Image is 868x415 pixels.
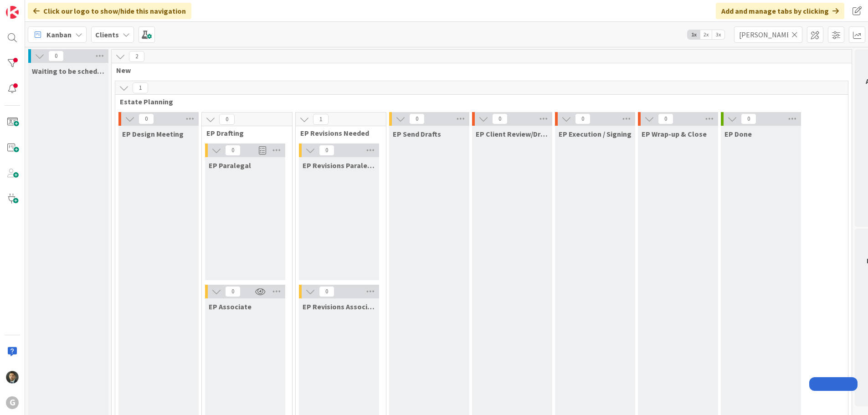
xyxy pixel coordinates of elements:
[209,302,252,311] span: EP Associate
[116,66,840,75] span: New
[393,129,441,138] span: EP Send Drafts
[688,30,700,39] span: 1x
[6,371,19,384] img: CG
[303,161,375,170] span: EP Revisions Paralegal
[225,286,241,297] span: 0
[48,51,64,61] span: 0
[300,128,375,138] span: EP Revisions Needed
[133,82,148,93] span: 1
[6,6,19,19] img: Visit kanbanzone.com
[559,129,632,138] span: EP Execution / Signing
[734,26,802,43] input: Quick Filter...
[716,3,844,19] div: Add and manage tabs by clicking
[741,113,756,124] span: 0
[28,3,191,19] div: Click our logo to show/hide this navigation
[409,113,425,124] span: 0
[32,67,105,76] span: Waiting to be scheduled
[122,129,184,138] span: EP Design Meeting
[225,145,241,156] span: 0
[46,29,72,40] span: Kanban
[658,113,673,124] span: 0
[313,114,329,125] span: 1
[476,129,549,138] span: EP Client Review/Draft Review Meeting
[724,129,752,138] span: EP Done
[319,145,334,156] span: 0
[642,129,707,138] span: EP Wrap-up & Close
[319,286,334,297] span: 0
[209,161,251,170] span: EP Paralegal
[95,30,119,39] b: Clients
[6,396,19,409] div: G
[575,113,591,124] span: 0
[129,51,144,62] span: 2
[303,302,375,311] span: EP Revisions Associate
[219,114,235,125] span: 0
[120,97,837,106] span: Estate Planning
[206,128,281,138] span: EP Drafting
[139,113,154,124] span: 0
[700,30,712,39] span: 2x
[492,113,508,124] span: 0
[712,30,724,39] span: 3x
